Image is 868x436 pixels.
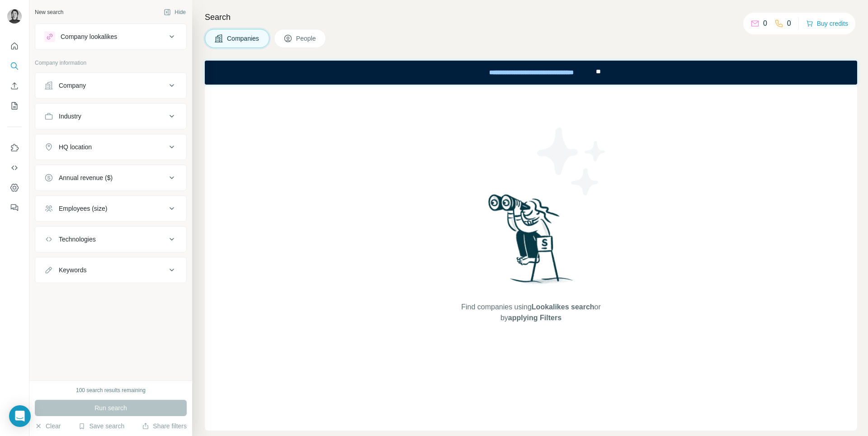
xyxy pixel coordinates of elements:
span: applying Filters [508,314,561,322]
button: HQ location [35,136,186,158]
div: Technologies [59,235,96,244]
button: Buy credits [806,17,848,30]
div: Keywords [59,265,86,275]
div: HQ location [59,142,92,152]
div: Annual revenue ($) [59,173,113,182]
button: Technologies [35,228,186,250]
div: New search [35,8,63,16]
div: Company [59,81,86,90]
p: 0 [763,18,767,29]
button: Enrich CSV [7,78,22,94]
div: Industry [59,112,81,121]
div: Open Intercom Messenger [9,405,31,427]
button: Feedback [7,199,22,216]
button: Company [35,75,186,96]
p: Company information [35,59,187,67]
button: Hide [157,5,192,19]
div: Employees (size) [59,204,107,213]
img: Surfe Illustration - Stars [531,121,613,202]
button: Dashboard [7,180,22,196]
p: 0 [787,18,791,29]
button: Search [7,58,22,74]
iframe: Banner [205,61,857,85]
span: Find companies using or by [458,302,603,323]
button: Clear [35,422,61,431]
button: Company lookalikes [35,26,186,47]
button: Save search [78,422,124,431]
span: Companies [227,34,260,43]
button: Quick start [7,38,22,54]
div: Company lookalikes [61,32,117,41]
h4: Search [205,11,857,24]
span: Lookalikes search [532,303,594,311]
button: My lists [7,98,22,114]
button: Use Surfe API [7,160,22,176]
button: Use Surfe on LinkedIn [7,140,22,156]
button: Industry [35,105,186,127]
img: Surfe Illustration - Woman searching with binoculars [484,192,578,293]
img: Avatar [7,9,22,24]
span: People [296,34,317,43]
button: Keywords [35,259,186,281]
button: Annual revenue ($) [35,167,186,189]
button: Employees (size) [35,198,186,219]
div: 100 search results remaining [76,386,146,394]
button: Share filters [142,422,187,431]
